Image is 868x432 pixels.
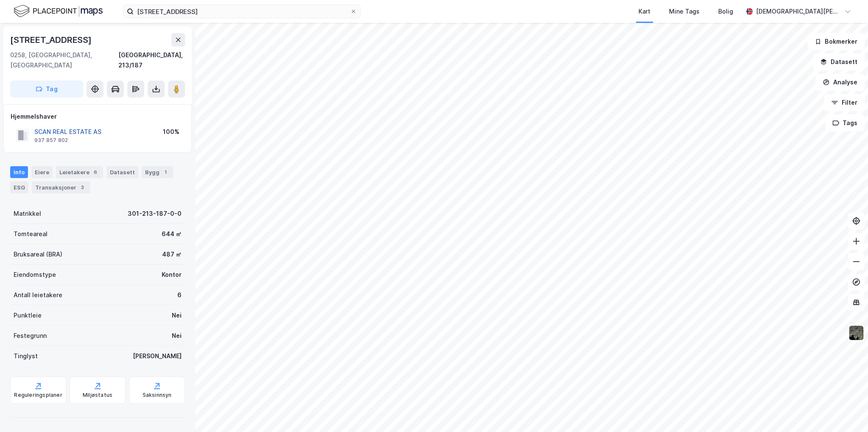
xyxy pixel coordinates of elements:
div: Festegrunn [14,331,47,341]
div: Kart [638,6,650,17]
div: Datasett [106,166,138,178]
div: 0258, [GEOGRAPHIC_DATA], [GEOGRAPHIC_DATA] [10,50,118,70]
div: Tinglyst [14,351,38,361]
div: Kontor [162,270,182,280]
div: Antall leietakere [14,290,62,300]
div: 6 [91,168,100,176]
div: 301-213-187-0-0 [128,209,182,219]
div: 3 [78,183,87,192]
button: Analyse [815,74,865,91]
button: Filter [824,94,865,111]
div: 6 [177,290,182,300]
div: Bruksareal (BRA) [14,249,62,259]
div: 100% [163,127,179,137]
div: Miljøstatus [83,392,112,399]
div: 487 ㎡ [162,249,182,259]
div: Info [10,166,28,178]
div: Leietakere [56,166,103,178]
div: Matrikkel [14,209,41,219]
div: Nei [172,331,182,341]
div: Reguleringsplaner [14,392,62,399]
div: Bygg [142,166,173,178]
input: Søk på adresse, matrikkel, gårdeiere, leietakere eller personer [134,5,350,18]
div: 644 ㎡ [162,229,182,239]
div: [GEOGRAPHIC_DATA], 213/187 [118,50,185,70]
div: Nei [172,310,182,321]
div: ESG [10,181,28,193]
button: Tags [825,114,865,131]
div: [PERSON_NAME] [133,351,182,361]
div: Eiendomstype [14,270,56,280]
div: Tomteareal [14,229,48,239]
iframe: Chat Widget [826,391,868,432]
div: [DEMOGRAPHIC_DATA][PERSON_NAME] [756,6,841,17]
img: 9k= [848,325,864,341]
div: Eiere [31,166,53,178]
div: Bolig [718,6,733,17]
button: Bokmerker [807,33,865,50]
div: 937 857 802 [34,137,68,144]
div: Transaksjoner [32,181,90,193]
div: Hjemmelshaver [11,111,185,122]
div: Mine Tags [669,6,700,17]
img: logo.f888ab2527a4732fd821a326f86c7f29.svg [14,4,103,19]
div: 1 [161,168,170,176]
div: [STREET_ADDRESS] [10,33,93,47]
div: Punktleie [14,310,42,321]
button: Datasett [813,53,865,70]
button: Tag [10,81,83,98]
div: Saksinnsyn [143,392,172,399]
